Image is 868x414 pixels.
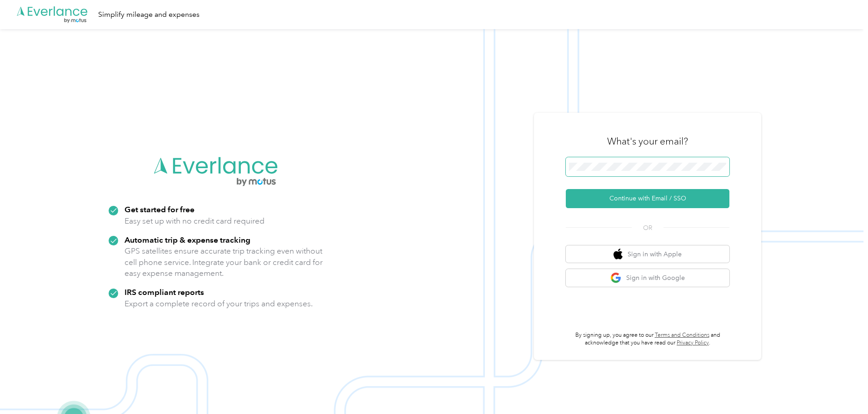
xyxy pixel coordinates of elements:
[125,287,204,297] strong: IRS compliant reports
[125,298,313,309] p: Export a complete record of your trips and expenses.
[614,249,623,260] img: apple logo
[655,332,709,339] a: Terms and Conditions
[566,189,729,208] button: Continue with Email / SSO
[125,215,264,227] p: Easy set up with no credit card required
[566,331,729,347] p: By signing up, you agree to our and acknowledge that you have read our .
[566,269,729,287] button: google logoSign in with Google
[125,205,195,214] strong: Get started for free
[125,235,250,244] strong: Automatic trip & expense tracking
[566,245,729,263] button: apple logoSign in with Apple
[610,272,622,284] img: google logo
[632,223,663,233] span: OR
[125,245,323,279] p: GPS satellites ensure accurate trip tracking even without cell phone service. Integrate your bank...
[607,135,688,148] h3: What's your email?
[98,9,200,20] div: Simplify mileage and expenses
[677,339,709,346] a: Privacy Policy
